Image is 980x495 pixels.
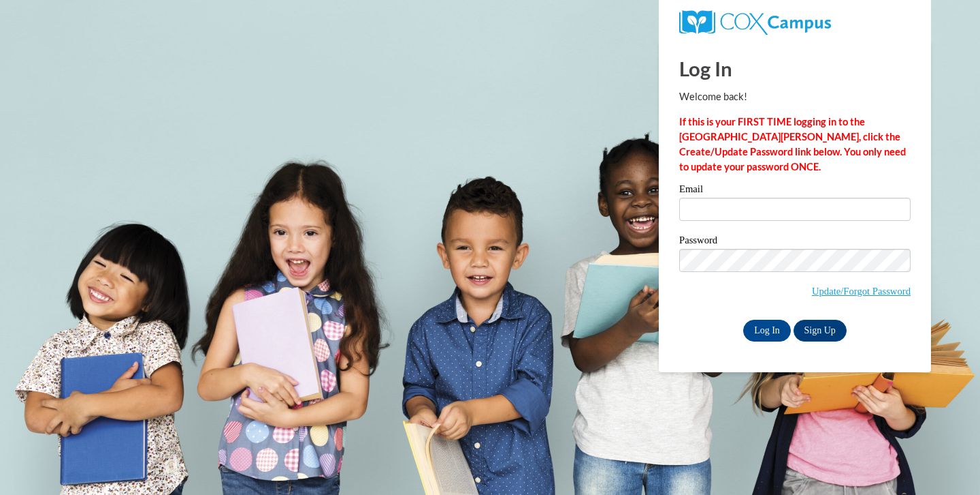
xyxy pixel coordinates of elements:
a: COX Campus [679,16,831,27]
input: Log In [743,320,791,342]
h1: Log In [679,55,911,82]
a: Sign Up [794,320,847,342]
img: COX Campus [679,10,831,35]
label: Password [679,235,911,249]
label: Email [679,184,911,198]
a: Update/Forgot Password [812,286,911,297]
p: Welcome back! [679,89,911,104]
strong: If this is your FIRST TIME logging in to the [GEOGRAPHIC_DATA][PERSON_NAME], click the Create/Upd... [679,116,906,172]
